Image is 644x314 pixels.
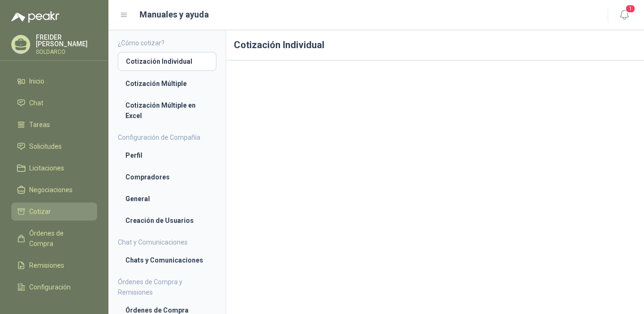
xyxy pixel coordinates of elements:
a: Licitaciones [11,159,97,177]
img: Logo peakr [11,11,59,23]
span: Inicio [29,76,44,86]
iframe: 953374dfa75b41f38925b712e2491bfd [234,68,636,294]
li: Perfil [125,150,209,161]
li: Cotización Múltiple [125,78,209,89]
a: Chats y Comunicaciones [118,251,216,269]
span: Licitaciones [29,163,64,173]
a: General [118,190,216,208]
li: General [125,194,209,204]
h4: ¿Cómo cotizar? [118,38,216,48]
a: Cotizar [11,203,97,221]
li: Compradores [125,172,209,182]
li: Creación de Usuarios [125,215,209,226]
li: Chats y Comunicaciones [125,255,209,265]
a: Chat [11,94,97,112]
a: Cotización Individual [118,52,216,71]
h1: Manuales y ayuda [140,8,209,21]
p: FREIDER [PERSON_NAME] [36,34,97,47]
a: Configuración [11,278,97,296]
a: Cotización Múltiple en Excel [118,96,216,125]
li: Cotización Múltiple en Excel [125,100,209,121]
h4: Configuración de Compañía [118,132,216,143]
a: Inicio [11,72,97,90]
p: SOLDARCO [36,49,97,55]
span: Remisiones [29,260,64,271]
span: Negociaciones [29,185,73,195]
li: Cotización Individual [126,56,208,67]
a: Negociaciones [11,181,97,199]
span: Solicitudes [29,141,62,152]
a: Creación de Usuarios [118,212,216,229]
span: Chat [29,98,43,108]
a: Órdenes de Compra [11,224,97,253]
a: Tareas [11,116,97,134]
h4: Chat y Comunicaciones [118,237,216,247]
h4: Órdenes de Compra y Remisiones [118,277,216,297]
h1: Cotización Individual [226,30,644,60]
button: 1 [616,7,633,24]
a: Perfil [118,146,216,164]
a: Solicitudes [11,137,97,155]
span: Órdenes de Compra [29,228,88,249]
a: Cotización Múltiple [118,75,216,93]
span: Cotizar [29,206,51,217]
span: 1 [625,4,636,13]
a: Remisiones [11,256,97,274]
a: Compradores [118,168,216,186]
span: Tareas [29,119,50,130]
span: Configuración [29,282,71,292]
